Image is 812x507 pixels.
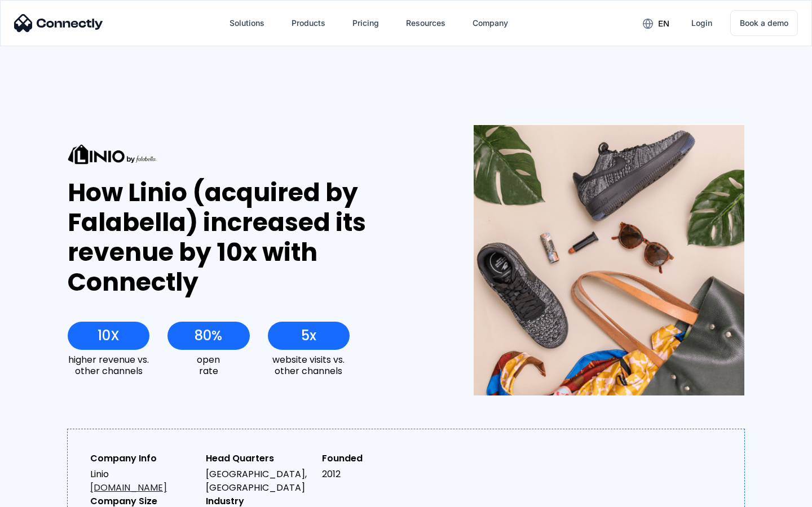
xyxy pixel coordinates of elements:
div: higher revenue vs. other channels [68,354,149,376]
div: Company Info [90,452,197,465]
ul: Language list [23,487,68,503]
div: How Linio (acquired by Falabella) increased its revenue by 10x with Connectly [68,178,433,297]
div: Linio [90,468,197,495]
aside: Language selected: English [11,487,68,503]
div: Company [473,15,508,31]
div: 80% [195,328,222,344]
div: Login [691,15,712,31]
img: Connectly Logo [14,14,103,32]
div: Products [292,15,325,31]
div: 5x [301,328,316,344]
a: Book a demo [730,10,798,36]
div: open rate [167,354,249,376]
div: Solutions [230,15,264,31]
a: [DOMAIN_NAME] [90,481,167,494]
a: Pricing [343,10,388,37]
div: website visits vs. other channels [268,354,350,376]
div: Head Quarters [206,452,312,465]
div: 10X [98,328,120,344]
div: [GEOGRAPHIC_DATA], [GEOGRAPHIC_DATA] [206,468,312,495]
div: Pricing [352,15,379,31]
div: en [658,16,669,32]
div: Resources [406,15,445,31]
div: Founded [322,452,429,465]
div: 2012 [322,468,429,481]
a: Login [682,10,721,37]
